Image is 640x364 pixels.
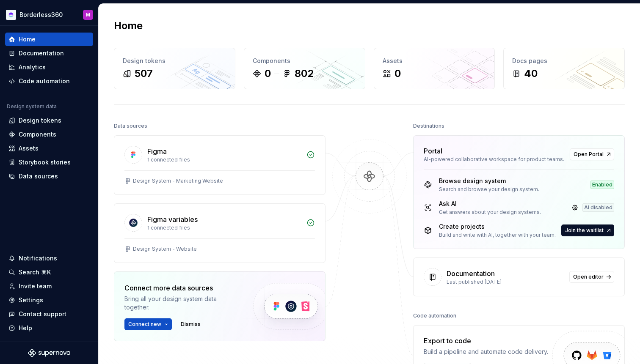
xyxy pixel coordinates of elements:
div: Enabled [590,181,614,189]
div: M [86,11,90,18]
a: Figma1 connected filesDesign System - Marketing Website [114,135,326,195]
span: Join the waitlist [565,227,604,234]
div: Design System - Marketing Website [133,178,223,184]
a: Settings [5,293,93,307]
div: Analytics [19,63,46,71]
span: Dismiss [181,321,201,328]
div: Settings [19,296,43,304]
div: 1 connected files [147,156,301,163]
div: Figma variables [147,214,198,224]
a: Design tokens507 [114,48,235,89]
div: Design tokens [19,116,61,125]
a: Home [5,33,93,46]
a: Figma variables1 connected filesDesign System - Website [114,203,326,263]
div: Notifications [19,254,57,263]
div: Ask AI [439,200,541,208]
div: Documentation [19,49,64,57]
div: Last published [DATE] [447,279,564,285]
a: Data sources [5,170,93,183]
div: Assets [383,57,486,65]
span: Open Portal [574,151,604,158]
div: Connect more data sources [124,283,239,293]
div: Search and browse your design system. [439,186,539,193]
div: Design System - Website [133,246,197,252]
div: Components [253,57,356,65]
div: 40 [524,67,538,80]
div: Borderless360 [19,11,63,19]
div: Export to code [424,336,548,346]
div: 0 [265,67,271,80]
h2: Home [114,19,143,33]
a: Code automation [5,74,93,88]
div: Docs pages [512,57,616,65]
div: Components [19,130,56,139]
div: Data sources [19,172,58,181]
a: Components0802 [244,48,365,89]
div: Assets [19,144,39,153]
div: 0 [394,67,401,80]
div: 1 connected files [147,224,301,231]
div: AI-powered collaborative workspace for product teams. [424,156,565,163]
button: Connect new [124,318,172,330]
div: Design system data [7,103,57,110]
a: Docs pages40 [503,48,625,89]
a: Storybook stories [5,156,93,169]
span: Connect new [128,321,161,328]
div: Build a pipeline and automate code delivery. [424,348,548,356]
div: Home [19,35,36,44]
div: Documentation [447,268,495,279]
div: Storybook stories [19,158,71,167]
div: Search ⌘K [19,268,51,276]
button: Help [5,321,93,335]
a: Open Portal [570,148,614,160]
button: Search ⌘K [5,265,93,279]
a: Documentation [5,47,93,60]
div: Help [19,324,32,332]
div: Invite team [19,282,52,290]
div: Create projects [439,222,556,231]
a: Invite team [5,279,93,293]
button: Borderless360M [2,5,97,24]
div: Data sources [114,120,147,132]
a: Assets [5,142,93,155]
a: Analytics [5,60,93,74]
div: Browse design system [439,177,539,185]
div: Build and write with AI, together with your team. [439,232,556,238]
span: Open editor [573,274,604,280]
button: Join the waitlist [561,224,614,236]
svg: Supernova Logo [28,349,70,357]
div: Get answers about your design systems. [439,209,541,216]
a: Open editor [569,271,614,283]
div: AI disabled [582,203,614,212]
div: Contact support [19,310,66,318]
img: c6184690-d68d-44f3-bd3d-6b95d693eb49.png [6,10,16,20]
div: Figma [147,146,167,156]
div: Code automation [413,310,456,322]
div: Design tokens [123,57,226,65]
button: Contact support [5,307,93,321]
a: Components [5,128,93,141]
button: Notifications [5,252,93,265]
div: 507 [135,67,153,80]
div: Bring all your design system data together. [124,295,239,312]
div: 802 [295,67,314,80]
div: Code automation [19,77,70,85]
div: Destinations [413,120,444,132]
a: Design tokens [5,114,93,127]
div: Portal [424,146,442,156]
a: Assets0 [374,48,495,89]
button: Dismiss [177,318,204,330]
